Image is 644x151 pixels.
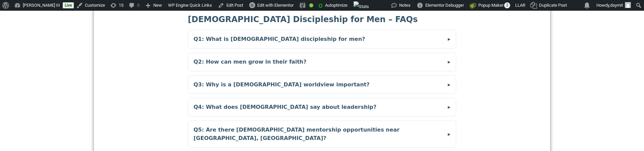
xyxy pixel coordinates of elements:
div: Good [309,3,313,7]
h2: [DEMOGRAPHIC_DATA] Discipleship for Men – FAQs [188,13,456,26]
a: Live [63,2,74,8]
summary: Q3: Why is a [DEMOGRAPHIC_DATA] worldview important? [188,76,456,94]
span: daymit [610,3,623,8]
summary: Q2: How can men grow in their faith? [188,53,456,71]
summary: Q1: What is [DEMOGRAPHIC_DATA] discipleship for men? [188,30,456,48]
img: Views over 48 hours. Click for more Jetpack Stats. [354,1,369,12]
summary: Q5: Are there [DEMOGRAPHIC_DATA] mentorship opportunities near [GEOGRAPHIC_DATA], [GEOGRAPHIC_DATA]? [188,121,456,147]
span: 2 [504,2,510,8]
span: Edit with Elementor [257,3,293,8]
summary: Q4: What does [DEMOGRAPHIC_DATA] say about leadership? [188,98,456,116]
